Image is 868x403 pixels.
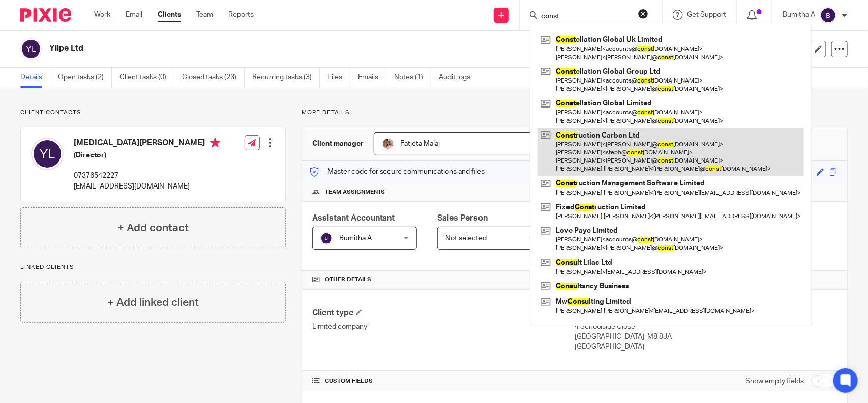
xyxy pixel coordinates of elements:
p: 4 Schoolside Close [575,321,837,332]
label: Show empty fields [745,376,804,386]
a: Client tasks (0) [119,68,174,88]
a: Closed tasks (23) [182,68,245,88]
a: Team [196,10,213,20]
span: Team assignments [325,188,385,196]
a: Open tasks (2) [58,68,112,88]
p: Client contacts [20,109,286,117]
span: Other details [325,276,371,284]
p: More details [302,109,848,117]
i: Primary [210,138,220,148]
a: Notes (1) [394,68,431,88]
h4: CUSTOM FIELDS [312,377,575,385]
a: Emails [358,68,386,88]
a: Recurring tasks (3) [252,68,320,88]
img: svg%3E [31,138,64,170]
span: Not selected [445,235,487,242]
button: Clear [638,9,648,19]
h4: Client type [312,308,575,318]
img: svg%3E [20,38,42,60]
a: Clients [158,10,181,20]
a: Email [126,10,142,20]
span: Bumitha A [339,235,372,242]
h4: + Add contact [117,220,189,236]
img: Pixie [20,8,71,22]
p: Limited company [312,321,575,332]
img: svg%3E [320,232,333,245]
p: Linked clients [20,263,286,272]
p: [GEOGRAPHIC_DATA] [575,342,837,352]
a: Files [327,68,350,88]
span: Assistant Accountant [312,214,395,222]
p: Bumitha A [783,10,815,20]
img: MicrosoftTeams-image%20(5).png [382,138,394,150]
span: Get Support [687,11,726,18]
p: Master code for secure communications and files [310,167,485,177]
p: 07376542227 [74,171,220,181]
p: [EMAIL_ADDRESS][DOMAIN_NAME] [74,181,220,192]
h4: [MEDICAL_DATA][PERSON_NAME] [74,138,220,150]
h2: Yilpe Ltd [49,43,577,54]
h4: + Add linked client [107,294,199,310]
input: Search [540,12,632,21]
h5: (Director) [74,150,220,160]
a: Reports [228,10,254,20]
img: svg%3E [820,7,836,23]
h3: Client manager [312,139,364,149]
a: Work [94,10,110,20]
span: Fatjeta Malaj [401,140,440,147]
a: Details [20,68,50,88]
span: Sales Person [437,214,488,222]
a: Audit logs [439,68,478,88]
p: [GEOGRAPHIC_DATA], M8 8JA [575,332,837,342]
